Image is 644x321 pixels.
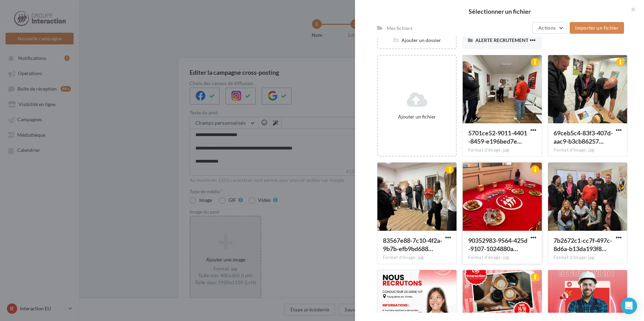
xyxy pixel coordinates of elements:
[554,255,622,261] div: Format d'image: jpg
[383,255,451,261] div: Format d'image: jpg
[538,25,556,31] span: Actions
[554,147,622,153] div: Format d'image: jpg
[533,22,567,34] button: Actions
[387,25,412,32] div: Mes fichiers
[570,22,624,34] button: Importer un fichier
[378,37,456,44] div: Ajouter un dossier
[383,237,442,252] span: 83567e88-7c10-4f2a-9b7b-efb9bd68811c
[468,237,527,252] span: 90352983-9564-425d-9107-1024880a0ffe
[621,298,637,314] div: Open Intercom Messenger
[575,25,619,31] span: Importer un fichier
[468,129,527,145] span: 5701ce52-9011-4401-8459-e196bed7e6c0
[468,255,536,261] div: Format d'image: jpg
[381,113,453,120] div: Ajouter un fichier
[468,147,536,153] div: Format d'image: jpg
[366,8,633,14] h2: Sélectionner un fichier
[554,237,612,252] span: 7b2672c1-cc7f-497c-8d6a-b13da193f8b2
[554,129,613,145] span: 69ceb5c4-83f3-407d-aac9-b3cb862577cb
[475,37,528,43] span: ALERTE RECRUTEMENT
